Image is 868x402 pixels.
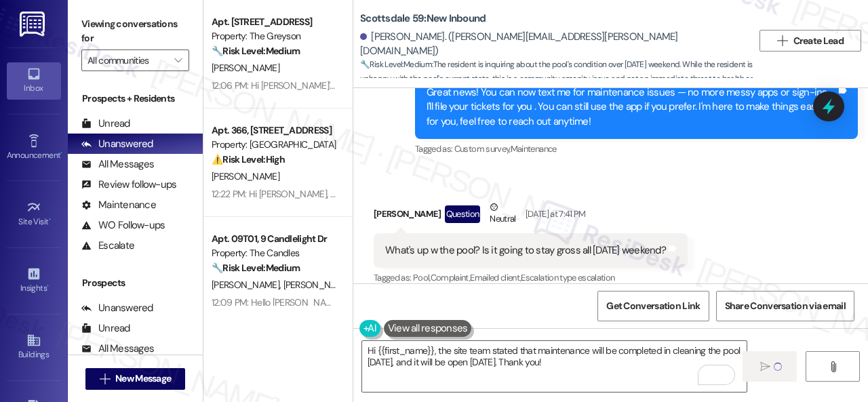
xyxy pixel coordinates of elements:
i:  [777,35,787,46]
span: Maintenance [511,143,557,155]
button: Share Conversation via email [716,291,854,321]
a: Insights • [7,262,61,299]
textarea: To enrich screen reader interactions, please activate Accessibility in Grammarly extension settings [362,341,747,392]
span: • [49,215,51,224]
div: [DATE] at 7:41 PM [522,207,586,221]
a: Site Visit • [7,196,61,233]
strong: 🔧 Risk Level: Medium [212,262,300,274]
label: Viewing conversations for [81,14,189,49]
div: Apt. [STREET_ADDRESS] [212,15,337,29]
strong: 🔧 Risk Level: Medium [212,45,300,57]
div: WO Follow-ups [81,218,165,233]
i:  [760,361,770,372]
span: Custom survey , [454,143,511,155]
input: All communities [87,49,167,71]
div: [PERSON_NAME]. ([PERSON_NAME][EMAIL_ADDRESS][PERSON_NAME][DOMAIN_NAME]) [360,30,743,59]
i:  [828,361,838,372]
div: Tagged as: [415,139,858,159]
div: Great news! You can now text me for maintenance issues — no more messy apps or sign-ins. I'll fil... [427,85,836,129]
div: Apt. 366, [STREET_ADDRESS] [212,123,337,138]
img: ResiDesk Logo [20,12,47,37]
div: Maintenance [81,198,156,212]
span: Escalation type escalation [521,272,614,283]
button: Create Lead [759,30,861,52]
div: Tagged as: [374,268,688,287]
div: Unread [81,321,130,336]
a: Inbox [7,62,61,99]
div: Property: The Greyson [212,29,337,43]
span: : The resident is inquiring about the pool's condition over [DATE] weekend. While the resident is... [360,58,753,101]
span: Create Lead [793,34,844,48]
span: • [47,281,49,291]
span: New Message [115,371,171,386]
div: Prospects + Residents [68,92,203,106]
button: Get Conversation Link [597,291,709,321]
span: [PERSON_NAME] [212,279,283,291]
div: Review follow-ups [81,178,176,192]
span: Get Conversation Link [606,299,700,313]
strong: ⚠️ Risk Level: High [212,153,285,165]
div: Unread [81,117,130,131]
div: Escalate [81,239,134,253]
div: Neutral [487,200,518,228]
a: Buildings [7,329,61,365]
span: Emailed client , [470,272,521,283]
div: Property: The Candles [212,246,337,260]
span: [PERSON_NAME] [212,170,279,182]
span: • [60,148,62,158]
div: What's up w the pool? Is it going to stay gross all [DATE] weekend? [385,243,666,258]
i:  [174,55,182,66]
div: [PERSON_NAME] [374,200,688,233]
span: Complaint , [431,272,471,283]
div: Property: [GEOGRAPHIC_DATA] [212,138,337,152]
div: All Messages [81,342,154,356]
div: Apt. 09T01, 9 Candlelight Dr [212,232,337,246]
div: Question [445,205,481,222]
span: [PERSON_NAME] [212,62,279,74]
span: Share Conversation via email [725,299,846,313]
div: Unanswered [81,137,153,151]
span: Pool , [413,272,431,283]
div: Unanswered [81,301,153,315]
div: Prospects [68,276,203,290]
strong: 🔧 Risk Level: Medium [360,59,432,70]
i:  [100,374,110,384]
button: New Message [85,368,186,390]
span: [PERSON_NAME] [283,279,351,291]
b: Scottsdale 59: New Inbound [360,12,486,26]
div: All Messages [81,157,154,172]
